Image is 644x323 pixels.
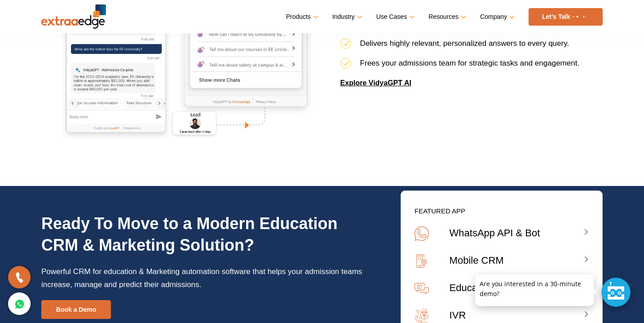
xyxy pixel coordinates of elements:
[332,10,361,23] a: Industry
[415,281,589,296] a: Education Chatbot
[340,79,411,87] a: Explore VidyaGPT AI
[450,226,584,239] p: WhatsApp API & Bot
[450,309,584,322] p: IVR
[601,278,631,307] div: Chat
[360,39,569,48] span: Delivers highly relevant, personalized answers to every query.
[415,309,589,323] a: IVR
[376,10,413,23] a: Use Cases
[415,226,589,241] a: WhatsApp API & Bot
[41,300,111,319] a: Book a Demo
[450,281,584,294] p: Education Chatbot
[415,254,429,268] img: app-development-1.png
[286,10,317,23] a: Products
[360,59,580,67] span: Frees your admissions team for strategic tasks and engagement.
[415,226,429,241] img: whatsapp-3.png
[480,10,513,23] a: Company
[41,256,367,300] p: Powerful CRM for education & Marketing automation software that helps your admission teams increa...
[428,10,464,23] a: Resources
[415,254,589,268] a: Mobile CRM
[450,254,584,267] p: Mobile CRM
[415,281,429,296] img: chatbot-2-e1654579573780.png
[529,8,603,26] a: Let’s Talk
[415,309,429,323] img: interactive-voice-response.png
[41,213,367,256] h2: Ready To Move to a Modern Education CRM & Marketing Solution?
[401,200,602,222] p: FEATURED APP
